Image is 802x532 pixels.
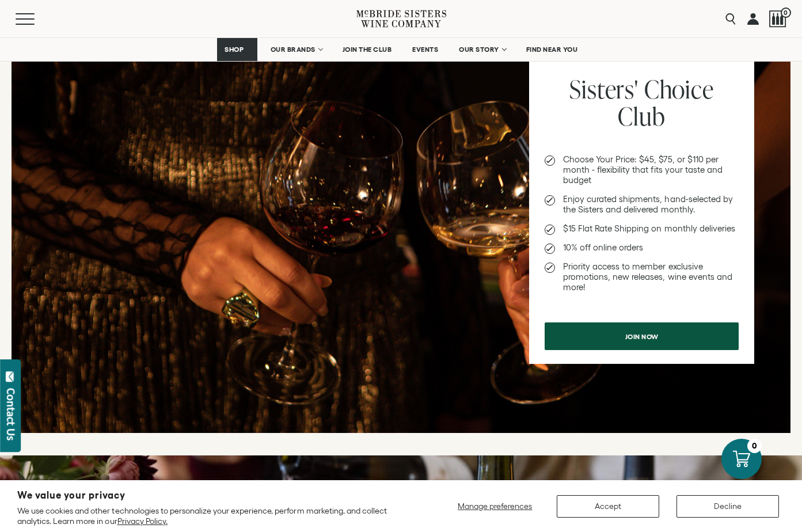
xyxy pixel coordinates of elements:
button: Mobile Menu Trigger [16,13,57,25]
span: Choice [644,72,714,106]
a: SHOP [217,38,257,61]
a: FIND NEAR YOU [519,38,586,61]
li: Priority access to member exclusive promotions, new releases, wine events and more! [545,261,739,292]
span: OUR STORY [459,45,499,54]
li: 10% off online orders [545,242,739,253]
div: Contact Us [5,388,17,440]
span: Club [618,99,665,133]
span: Join now [605,325,679,348]
div: 0 [747,439,762,453]
a: Join now [545,322,739,350]
span: FIND NEAR YOU [526,45,578,54]
span: Manage preferences [458,501,532,511]
span: EVENTS [412,45,438,54]
button: Manage preferences [451,495,539,518]
a: OUR STORY [451,38,513,61]
a: OUR BRANDS [263,38,329,61]
a: Privacy Policy. [117,516,168,526]
button: Decline [676,495,779,518]
span: Sisters' [569,72,638,106]
button: Accept [557,495,659,518]
h2: We value your privacy [17,491,412,500]
p: We use cookies and other technologies to personalize your experience, perform marketing, and coll... [17,506,412,526]
span: SHOP [225,45,244,54]
li: Choose Your Price: $45, $75, or $110 per month - flexibility that fits your taste and budget [545,154,739,185]
li: $15 Flat Rate Shipping on monthly deliveries [545,223,739,234]
span: 0 [781,7,791,18]
li: Enjoy curated shipments, hand-selected by the Sisters and delivered monthly. [545,194,739,215]
a: EVENTS [405,38,446,61]
span: OUR BRANDS [271,45,316,54]
span: JOIN THE CLUB [343,45,392,54]
a: JOIN THE CLUB [335,38,400,61]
